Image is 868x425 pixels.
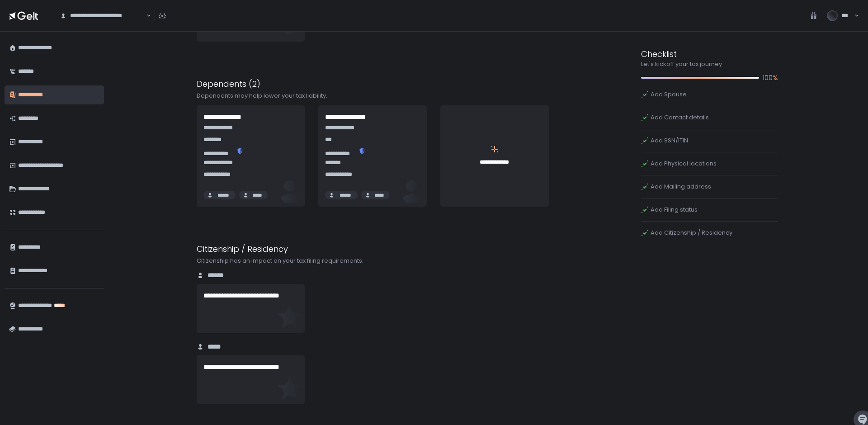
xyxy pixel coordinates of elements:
div: Citizenship / Residency [197,243,550,255]
span: Add Mailing address [651,183,711,191]
div: Checklist [641,48,778,60]
span: Add Contact details [651,113,709,122]
div: Citizenship has an impact on your tax filing requirements. [197,257,550,265]
span: Add Physical locations [651,160,717,168]
span: Add Citizenship / Residency [651,229,732,237]
div: Search for option [54,6,151,25]
div: Dependents may help lower your tax liability. [197,92,550,100]
span: Add Spouse [651,90,687,99]
span: 100% [763,73,778,83]
span: Add SSN/ITIN [651,137,688,145]
div: Dependents (2) [197,78,550,90]
div: Let's kickoff your tax journey [641,60,778,68]
input: Search for option [145,11,146,20]
span: Add Filing status [651,206,698,214]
